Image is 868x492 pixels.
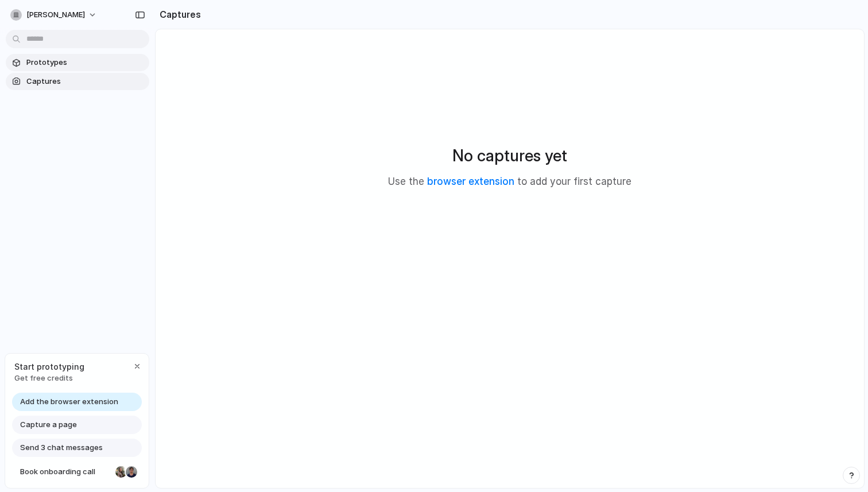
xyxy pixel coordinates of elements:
[20,396,118,408] span: Add the browser extension
[20,442,103,454] span: Send 3 chat messages
[125,465,138,479] div: Christian Iacullo
[20,466,111,478] span: Book onboarding call
[14,361,84,373] span: Start prototyping
[452,144,567,168] h2: No captures yet
[6,54,149,71] a: Prototypes
[14,373,84,384] span: Get free credits
[155,7,201,21] h2: Captures
[114,465,128,479] div: Nicole Kubica
[6,6,103,24] button: [PERSON_NAME]
[26,57,145,68] span: Prototypes
[12,393,142,411] a: Add the browser extension
[26,76,145,87] span: Captures
[26,9,85,21] span: [PERSON_NAME]
[427,176,514,187] a: browser extension
[6,73,149,90] a: Captures
[12,463,142,481] a: Book onboarding call
[388,175,631,189] p: Use the to add your first capture
[20,419,77,431] span: Capture a page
